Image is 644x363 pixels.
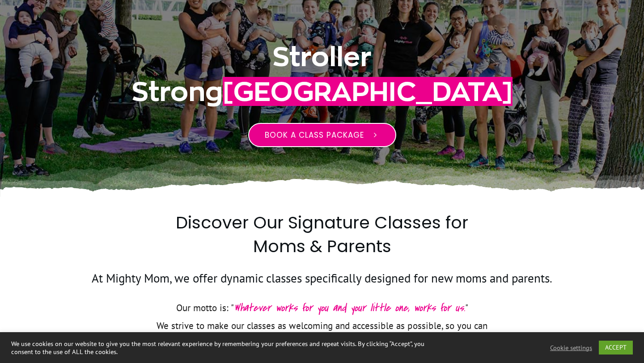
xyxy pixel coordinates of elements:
a: Book a class package [248,123,396,147]
p: Our motto is: " " [154,298,490,318]
span: [GEOGRAPHIC_DATA] [223,77,513,106]
h3: At Mighty Mom, we offer dynamic classes specifically designed for new moms and parents. [81,270,563,298]
p: We strive to make our classes as welcoming and accessible as possible, so you can focus on your f... [154,318,490,362]
h1: Stroller Strong [81,39,563,109]
div: We use cookies on our website to give you the most relevant experience by remembering your prefer... [11,340,446,356]
a: Cookie settings [550,344,592,352]
span: Book a class package [265,130,364,140]
h2: Discover Our Signature Classes for Moms & Parents [154,211,490,269]
a: ACCEPT [599,341,633,355]
span: Whatever works for you and your little one, works for us. [234,300,465,316]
